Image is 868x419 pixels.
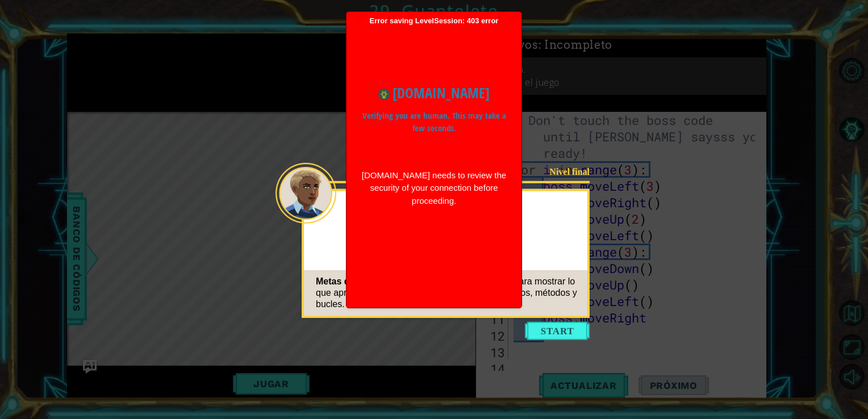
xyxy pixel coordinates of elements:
span: Error saving LevelSession: 403 error [352,16,516,264]
div: [DOMAIN_NAME] needs to review the security of your connection before proceeding. [361,169,507,208]
p: Verifying you are human. This may take a few seconds. [361,110,507,135]
span: Crea un juego interactivo para mostrar lo que aprendiste sobre algoritmos, depuración, objetos, m... [316,276,577,309]
span: Metas de aprendizaje: [316,276,410,286]
button: Start [525,322,590,340]
img: Icon for www.ozaria.com [378,89,390,100]
div: Nivel final [518,166,590,178]
h1: [DOMAIN_NAME] [361,82,507,104]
